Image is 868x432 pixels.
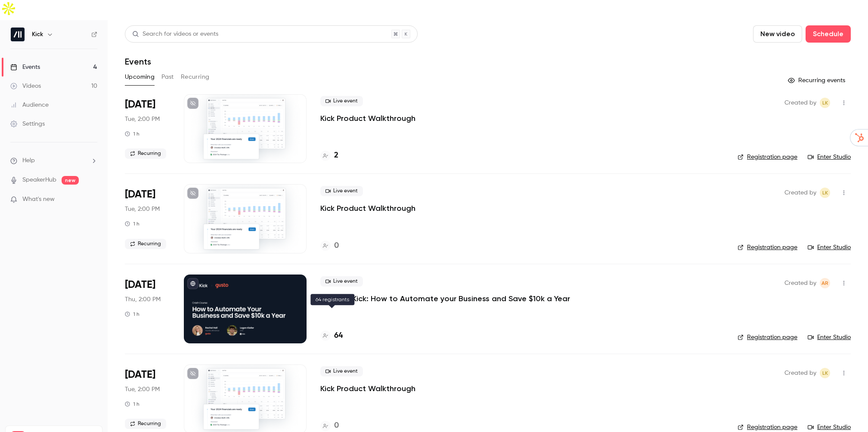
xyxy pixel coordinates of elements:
a: 0 [320,420,339,432]
a: Kick Product Walkthrough [320,203,415,213]
a: Enter Studio [808,333,851,342]
span: Recurring [125,419,166,429]
a: SpeakerHub [22,176,56,185]
button: Schedule [806,25,851,43]
span: [DATE] [125,188,155,201]
span: LK [822,98,828,108]
h4: 0 [334,420,339,432]
span: Tue, 2:00 PM [125,385,160,394]
span: Created by [784,188,816,198]
a: Enter Studio [808,153,851,161]
span: new [62,176,79,185]
div: Audience [10,101,49,109]
div: Sep 23 Tue, 11:00 AM (America/Los Angeles) [125,184,170,253]
span: Created by [784,278,816,288]
a: 0 [320,240,339,252]
div: 1 h [125,130,139,137]
span: Tue, 2:00 PM [125,115,160,123]
span: Created by [784,368,816,378]
span: Andrew Roth [820,278,830,288]
span: LK [822,368,828,378]
button: Recurring events [784,74,851,87]
h4: 0 [334,240,339,252]
span: Help [22,156,35,165]
a: Kick Product Walkthrough [320,383,415,394]
span: Live event [320,96,363,106]
button: Upcoming [125,70,155,84]
a: 2 [320,150,338,161]
a: Gusto + Kick: How to Automate your Business and Save $10k a Year [320,293,570,304]
span: Logan Kieller [820,368,830,378]
button: Recurring [181,70,210,84]
h4: 64 [334,330,343,342]
div: Sep 16 Tue, 11:00 AM (America/Los Angeles) [125,94,170,163]
span: Live event [320,276,363,287]
span: [DATE] [125,278,155,292]
div: Search for videos or events [132,30,218,39]
span: Live event [320,186,363,196]
span: LK [822,188,828,198]
a: Registration page [738,333,797,342]
span: Thu, 2:00 PM [125,295,161,304]
h4: 2 [334,150,338,161]
div: Sep 25 Thu, 11:00 AM (America/Vancouver) [125,275,170,343]
a: 64 [320,330,343,342]
a: Registration page [738,153,797,161]
div: Videos [10,82,41,90]
span: Recurring [125,239,166,249]
div: 1 h [125,401,139,407]
h1: Events [125,56,151,67]
button: Past [161,70,174,84]
span: Live event [320,366,363,376]
li: help-dropdown-opener [10,156,97,165]
button: New video [753,25,802,43]
span: Logan Kieller [820,188,830,198]
a: Registration page [738,423,797,432]
span: What's new [22,195,55,204]
span: [DATE] [125,98,155,111]
img: Kick [11,28,25,41]
div: Events [10,63,40,71]
a: Kick Product Walkthrough [320,113,415,123]
span: Recurring [125,148,166,159]
a: Enter Studio [808,243,851,252]
span: Logan Kieller [820,98,830,108]
a: Registration page [738,243,797,252]
span: Created by [784,98,816,108]
div: Settings [10,120,45,128]
span: AR [821,278,828,288]
iframe: Noticeable Trigger [87,196,97,204]
span: Tue, 2:00 PM [125,205,160,213]
a: Enter Studio [808,423,851,432]
span: [DATE] [125,368,155,382]
div: 1 h [125,311,139,318]
div: 1 h [125,220,139,227]
h6: Kick [32,30,43,39]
